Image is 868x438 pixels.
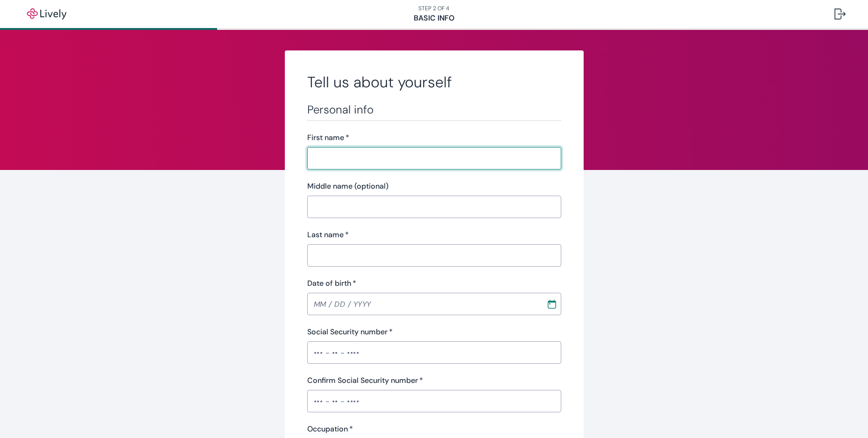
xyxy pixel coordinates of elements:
img: Lively [21,8,73,20]
label: Middle name (optional) [307,181,388,192]
svg: Calendar [547,299,557,309]
input: MM / DD / YYYY [307,295,540,313]
label: First name [307,132,349,143]
h3: Personal info [307,103,561,117]
input: ••• - •• - •••• [307,392,561,410]
label: Date of birth [307,278,356,289]
button: Log out [827,3,853,25]
label: Last name [307,229,349,240]
h2: Tell us about yourself [307,73,561,92]
button: Choose date [543,296,560,312]
label: Occupation [307,424,353,435]
label: Confirm Social Security number [307,375,423,386]
input: ••• - •• - •••• [307,343,561,362]
label: Social Security number [307,326,393,338]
